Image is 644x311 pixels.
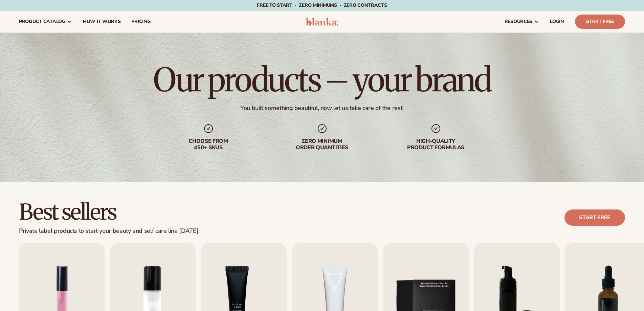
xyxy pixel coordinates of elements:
div: High-quality product formulas [393,138,479,151]
h1: Our products – your brand [153,64,490,96]
span: product catalog [19,19,65,24]
span: resources [505,19,532,24]
a: Start Free [575,15,625,29]
a: product catalog [14,11,77,32]
span: How It Works [83,19,121,24]
a: pricing [126,11,156,32]
div: Choose from 450+ Skus [165,138,252,151]
div: You built something beautiful, now let us take care of the rest. [240,104,404,112]
a: Start free [564,209,625,226]
span: Free to start · ZERO minimums · ZERO contracts [257,2,387,8]
img: logo [306,18,338,26]
h2: Best sellers [19,201,200,223]
span: LOGIN [550,19,564,24]
a: LOGIN [545,11,570,32]
span: pricing [131,19,150,24]
div: Zero minimum order quantities [279,138,365,151]
a: resources [499,11,545,32]
div: Private label products to start your beauty and self care line [DATE]. [19,227,200,235]
a: How It Works [77,11,126,32]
